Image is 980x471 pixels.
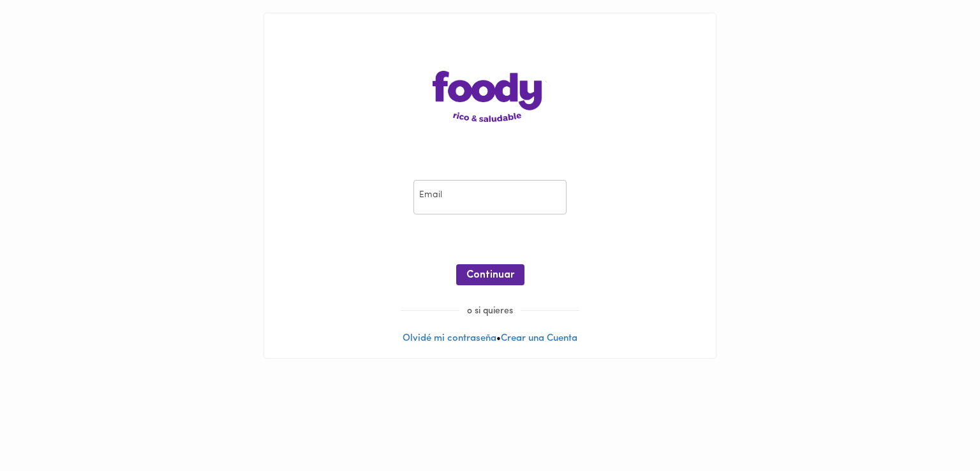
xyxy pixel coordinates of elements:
[264,13,716,358] div: •
[906,397,967,458] iframe: Messagebird Livechat Widget
[433,71,547,122] img: logo-main-page.png
[413,180,567,215] input: pepitoperez@gmail.com
[501,334,577,343] a: Crear una Cuenta
[459,306,521,316] span: o si quieres
[466,269,514,281] span: Continuar
[456,264,524,285] button: Continuar
[403,334,496,343] a: Olvidé mi contraseña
